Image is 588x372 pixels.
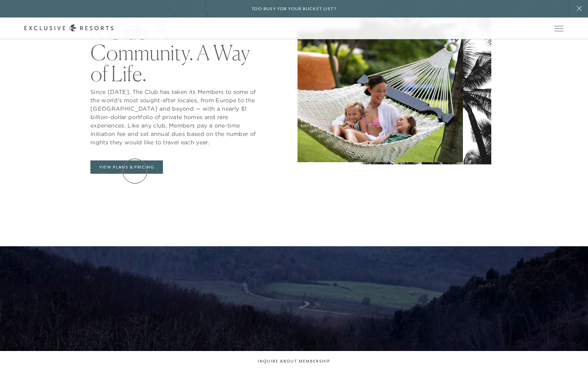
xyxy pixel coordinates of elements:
[90,160,163,174] a: View Plans & Pricing
[252,6,336,12] h6: Too busy for your bucket list?
[298,29,463,162] img: A member of the vacation club Exclusive Resorts relaxing in a hammock with her two children at a ...
[361,2,492,165] img: Black and white palm trees.
[90,21,256,84] h2: A Club. A Community. A Way of Life.
[90,88,256,146] p: Since [DATE], The Club has taken its Members to some of the world’s most sought-after locales, fr...
[554,26,563,31] button: Open navigation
